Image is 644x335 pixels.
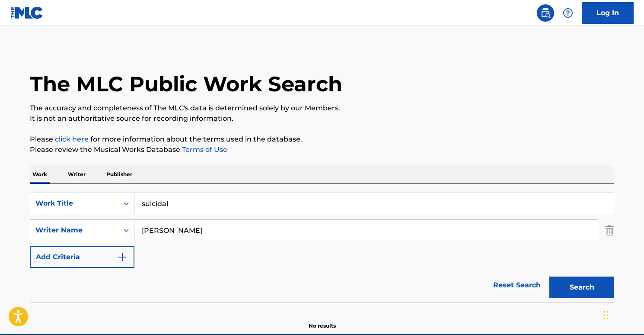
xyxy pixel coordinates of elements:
a: Log In [582,2,634,24]
p: Work [30,165,50,184]
div: Work Title [35,198,113,209]
div: Writer Name [35,225,113,235]
a: Public Search [537,4,554,22]
a: Reset Search [489,276,545,295]
div: Sohbet Aracı [601,293,644,335]
img: help [563,8,573,18]
img: MLC Logo [10,6,44,19]
div: Help [559,4,577,22]
h1: The MLC Public Work Search [30,71,342,97]
p: No results [309,312,336,330]
p: Please review the Musical Works Database [30,145,614,155]
form: Search Form [30,193,614,303]
img: search [540,8,551,18]
img: 9d2ae6d4665cec9f34b9.svg [117,252,128,262]
p: The accuracy and completeness of The MLC's data is determined solely by our Members. [30,103,614,113]
button: Add Criteria [30,246,134,268]
button: Search [549,277,614,298]
img: Delete Criterion [605,219,614,241]
p: Please for more information about the terms used in the database. [30,134,614,145]
div: Sürükle [603,302,609,328]
iframe: Chat Widget [601,293,644,335]
p: Writer [65,165,88,184]
a: click here [55,135,89,143]
a: Terms of Use [180,145,227,154]
p: It is not an authoritative source for recording information. [30,113,614,124]
p: Publisher [104,165,135,184]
